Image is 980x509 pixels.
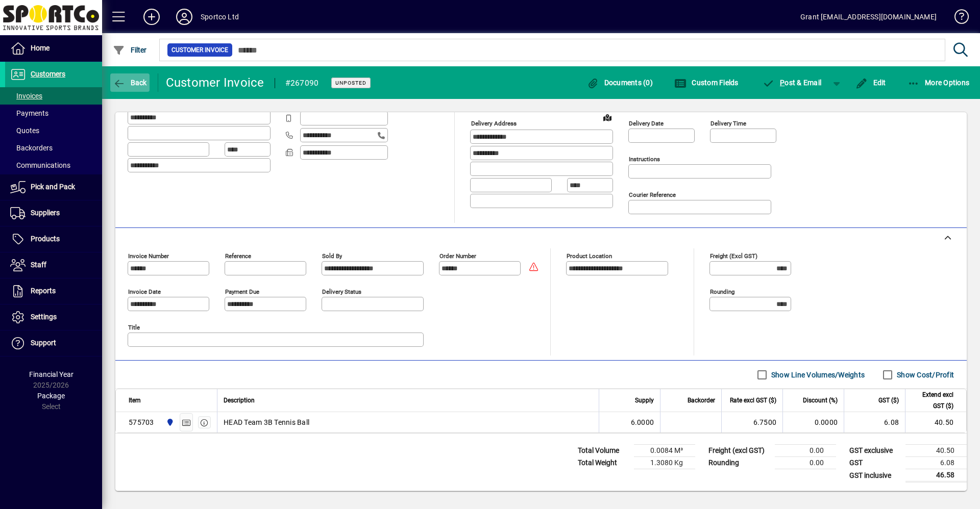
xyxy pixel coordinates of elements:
[31,235,60,243] span: Products
[201,9,239,25] div: Sportco Ltd
[168,8,201,26] button: Profile
[110,41,150,59] button: Filter
[225,252,251,260] mat-label: Reference
[31,287,56,295] span: Reports
[31,70,65,78] span: Customers
[710,120,746,127] mat-label: Delivery time
[166,74,264,91] div: Customer Invoice
[844,469,905,482] td: GST inclusive
[31,261,46,269] span: Staff
[163,417,175,428] span: Sportco Ltd Warehouse
[908,79,970,87] span: More Options
[757,73,827,92] button: Post & Email
[5,252,102,278] a: Staff
[10,109,48,117] span: Payments
[135,8,168,26] button: Add
[629,191,676,198] mat-label: Courier Reference
[728,417,776,427] div: 6.7500
[285,75,319,91] div: #267090
[5,278,102,304] a: Reports
[905,73,972,92] button: More Options
[634,457,695,469] td: 1.3080 Kg
[128,288,161,295] mat-label: Invoice date
[710,288,734,295] mat-label: Rounding
[102,73,158,92] app-page-header-button: Back
[5,122,102,139] a: Quotes
[703,445,775,457] td: Freight (excl GST)
[730,395,776,406] span: Rate excl GST ($)
[775,445,836,457] td: 0.00
[878,395,899,406] span: GST ($)
[29,370,73,378] span: Financial Year
[855,79,886,87] span: Edit
[629,156,660,163] mat-label: Instructions
[31,183,75,191] span: Pick and Pack
[844,445,905,457] td: GST exclusive
[853,73,889,92] button: Edit
[567,252,612,260] mat-label: Product location
[629,120,664,127] mat-label: Delivery date
[5,157,102,174] a: Communications
[5,304,102,330] a: Settings
[10,92,42,100] span: Invoices
[688,395,715,406] span: Backorder
[803,395,838,406] span: Discount (%)
[586,79,653,87] span: Documents (0)
[5,105,102,122] a: Payments
[905,469,967,482] td: 46.58
[5,226,102,252] a: Products
[672,73,741,92] button: Custom Fields
[800,9,937,25] div: Grant [EMAIL_ADDRESS][DOMAIN_NAME]
[5,200,102,226] a: Suppliers
[905,445,967,457] td: 40.50
[322,252,342,260] mat-label: Sold by
[703,457,775,469] td: Rounding
[947,2,967,35] a: Knowledge Base
[905,457,967,469] td: 6.08
[31,313,57,321] span: Settings
[10,126,39,135] span: Quotes
[224,395,255,406] span: Description
[584,73,655,92] button: Documents (0)
[573,457,634,469] td: Total Weight
[573,445,634,457] td: Total Volume
[635,395,654,406] span: Supply
[5,330,102,356] a: Support
[763,79,822,87] span: ost & Email
[905,412,966,432] td: 40.50
[769,370,865,380] label: Show Line Volumes/Weights
[775,457,836,469] td: 0.00
[5,174,102,200] a: Pick and Pack
[5,87,102,105] a: Invoices
[10,161,70,169] span: Communications
[37,392,65,400] span: Package
[710,252,757,260] mat-label: Freight (excl GST)
[335,80,366,86] span: Unposted
[844,412,905,432] td: 6.08
[31,44,50,52] span: Home
[224,417,309,427] span: HEAD Team 3B Tennis Ball
[912,389,953,412] span: Extend excl GST ($)
[110,73,150,92] button: Back
[128,252,169,260] mat-label: Invoice number
[31,339,56,347] span: Support
[171,45,228,55] span: Customer Invoice
[322,288,361,295] mat-label: Delivery status
[844,457,905,469] td: GST
[129,417,154,427] div: 575703
[113,46,147,54] span: Filter
[631,417,654,427] span: 6.0000
[599,109,616,125] a: View on map
[10,144,53,152] span: Backorders
[129,395,141,406] span: Item
[895,370,954,380] label: Show Cost/Profit
[634,445,695,457] td: 0.0084 M³
[31,209,60,217] span: Suppliers
[782,412,844,432] td: 0.0000
[225,288,259,295] mat-label: Payment due
[5,139,102,157] a: Backorders
[780,79,785,87] span: P
[128,324,140,331] mat-label: Title
[5,36,102,61] a: Home
[113,79,147,87] span: Back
